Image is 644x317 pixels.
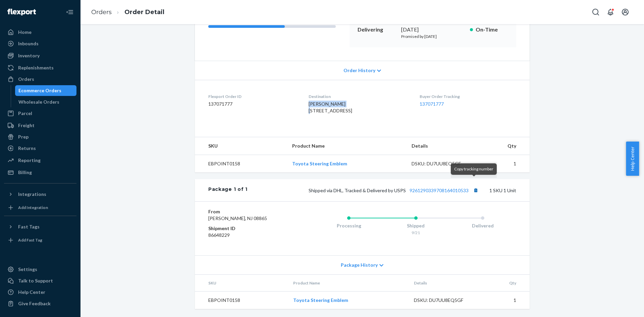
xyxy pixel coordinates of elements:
button: Open Search Box [589,5,602,19]
a: Prep [4,131,76,142]
div: DSKU: DU7UU8EQ5GF [412,160,475,167]
span: [PERSON_NAME] [STREET_ADDRESS] [309,101,352,113]
a: Orders [91,8,112,16]
td: 1 [482,292,530,309]
div: Processing [315,222,382,229]
p: On-Time [476,26,508,34]
dt: Flexport Order ID [208,94,298,99]
th: Details [406,137,480,155]
dt: From [208,208,288,215]
a: Returns [4,143,76,154]
button: Integrations [4,189,76,200]
div: Talk to Support [18,277,53,284]
th: SKU [195,137,287,155]
th: Qty [480,137,530,155]
a: Billing [4,167,76,178]
a: Help Center [4,287,76,298]
th: Details [409,275,482,292]
div: Returns [18,145,36,152]
a: Add Integration [4,202,76,213]
a: Toyota Steering Emblem [292,161,347,166]
div: Wholesale Orders [18,99,59,105]
button: Close Navigation [63,5,76,19]
dd: 86648229 [208,232,288,239]
span: Copy tracking number [454,166,493,171]
span: Order History [343,67,375,74]
a: 9261290339708164010533 [410,188,469,193]
div: Billing [18,169,32,176]
td: 1 [480,155,530,173]
a: Reporting [4,155,76,166]
p: Promised by [DATE] [401,34,465,39]
a: Toyota Steering Emblem [293,297,348,303]
button: Open notifications [604,5,617,19]
div: Integrations [18,191,46,198]
button: Give Feedback [4,298,76,309]
a: Settings [4,264,76,275]
div: Replenishments [18,64,54,71]
div: Inbounds [18,40,39,47]
dt: Shipment ID [208,225,288,232]
a: 137071777 [420,101,444,107]
div: DSKU: DU7UU8EQ5GF [414,297,477,304]
div: [DATE] [401,26,465,34]
div: Delivered [449,222,516,229]
button: Fast Tags [4,221,76,232]
th: Qty [482,275,530,292]
button: Open account menu [619,5,632,19]
span: Shipped via DHL, Tracked & Delivered by USPS [309,188,480,193]
div: Give Feedback [18,300,51,307]
dd: 137071777 [208,101,298,107]
dt: Destination [309,94,409,99]
img: Flexport logo [7,9,36,15]
div: Prep [18,134,29,140]
div: Reporting [18,157,41,164]
th: Product Name [288,275,409,292]
a: Ecommerce Orders [15,85,77,96]
button: Help Center [626,142,639,176]
div: Inventory [18,52,40,59]
a: Add Fast Tag [4,235,76,246]
div: Fast Tags [18,223,40,230]
span: Package History [341,262,378,268]
a: Orders [4,74,76,85]
a: Order Detail [124,8,164,16]
a: Wholesale Orders [15,97,77,107]
button: Copy tracking number [471,186,480,195]
div: Shipped [382,222,449,229]
th: Product Name [287,137,406,155]
div: Add Integration [18,205,48,210]
div: Parcel [18,110,32,117]
p: Delivering [358,26,396,34]
a: Replenishments [4,62,76,73]
div: 1 SKU 1 Unit [248,186,516,195]
a: Inbounds [4,38,76,49]
a: Inventory [4,50,76,61]
div: Home [18,29,32,36]
div: Settings [18,266,37,273]
a: Freight [4,120,76,131]
th: SKU [195,275,288,292]
div: Orders [18,76,34,83]
dt: Buyer Order Tracking [420,94,516,99]
ol: breadcrumbs [86,2,170,22]
a: Home [4,27,76,38]
div: Help Center [18,289,45,296]
div: Ecommerce Orders [18,87,61,94]
div: Add Fast Tag [18,237,42,243]
span: [PERSON_NAME], NJ 08865 [208,215,267,221]
a: Talk to Support [4,275,76,286]
td: EBPOINT0158 [195,155,287,173]
div: 9/21 [382,230,449,235]
div: Freight [18,122,35,129]
td: EBPOINT0158 [195,292,288,309]
a: Parcel [4,108,76,119]
div: Package 1 of 1 [208,186,248,195]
